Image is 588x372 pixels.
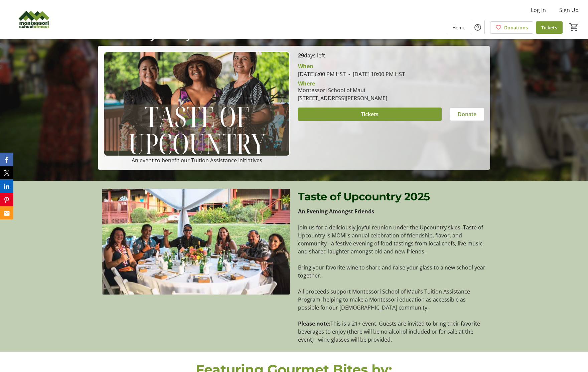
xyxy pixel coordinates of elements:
[490,21,533,34] a: Donations
[554,5,584,15] button: Sign Up
[298,81,315,86] div: Where
[504,24,528,31] span: Donations
[471,21,484,34] button: Help
[346,70,353,78] span: -
[298,208,374,215] strong: An Evening Amongst Friends
[298,288,486,312] p: All proceeds support Montessori School of Maui’s Tuition Assistance Program, helping to make a Mo...
[104,156,290,164] p: An event to benefit our Tuition Assistance Initiatives
[4,3,63,36] img: Montessori of Maui Inc.'s Logo
[298,108,442,121] button: Tickets
[568,21,580,33] button: Cart
[536,21,563,34] a: Tickets
[531,6,546,14] span: Log In
[298,190,430,203] span: Taste of Upcountry 2025
[298,51,484,59] p: days left
[361,110,379,118] span: Tickets
[559,6,579,14] span: Sign Up
[298,94,387,102] div: [STREET_ADDRESS][PERSON_NAME]
[298,62,313,70] div: When
[104,51,290,156] img: Campaign CTA Media Photo
[458,110,476,118] span: Donate
[298,70,346,78] span: [DATE] 6:00 PM HST
[298,52,304,59] span: 29
[452,24,465,31] span: Home
[102,189,290,295] img: undefined
[298,320,330,327] strong: Please note:
[526,5,551,15] button: Log In
[298,86,387,94] div: Montessori School of Maui
[450,108,484,121] button: Donate
[346,70,405,78] span: [DATE] 10:00 PM HST
[298,320,486,344] p: This is a 21+ event. Guests are invited to bring their favorite beverages to enjoy (there will be...
[298,263,486,280] p: Bring your favorite wine to share and raise your glass to a new school year together.
[298,223,486,255] p: Join us for a deliciously joyful reunion under the Upcountry skies. Taste of Upcountry is MOMI's ...
[447,21,471,34] a: Home
[541,24,557,31] span: Tickets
